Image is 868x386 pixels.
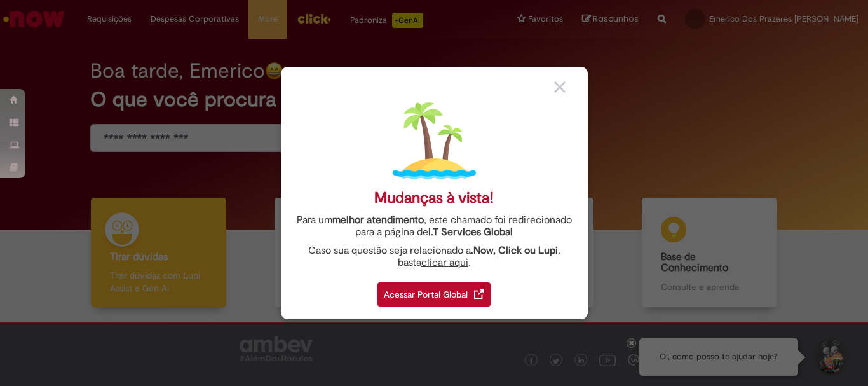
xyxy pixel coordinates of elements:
a: Acessar Portal Global [377,275,491,307]
img: island.png [393,99,476,183]
div: Para um , este chamado foi redirecionado para a página de [290,214,578,238]
strong: melhor atendimento [332,214,424,226]
img: close_button_grey.png [554,81,566,93]
div: Mudanças à vista! [374,189,494,207]
a: clicar aqui [421,249,468,269]
div: Caso sua questão seja relacionado a , basta . [290,245,578,269]
a: I.T Services Global [428,219,513,238]
div: Acessar Portal Global [377,282,491,307]
img: redirect_link.png [474,289,484,299]
strong: .Now, Click ou Lupi [471,244,558,257]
